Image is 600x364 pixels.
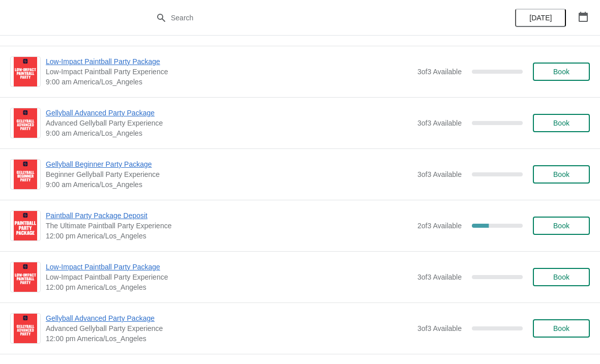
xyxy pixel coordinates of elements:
span: 12:00 pm America/Los_Angeles [46,333,412,344]
img: Low-Impact Paintball Party Package | Low-Impact Paintball Party Experience | 9:00 am America/Los_... [14,57,37,86]
img: Paintball Party Package Deposit | The Ultimate Paintball Party Experience | 12:00 pm America/Los_... [14,211,37,240]
img: Gellyball Advanced Party Package | Advanced Gellyball Party Experience | 12:00 pm America/Los_Ang... [14,314,37,343]
span: Low-Impact Paintball Party Package [46,262,412,272]
button: Book [533,165,590,184]
span: Beginner Gellyball Party Experience [46,169,412,179]
span: 3 of 3 Available [417,68,462,76]
button: Book [533,217,590,235]
span: 9:00 am America/Los_Angeles [46,77,412,87]
span: [DATE] [529,14,552,22]
span: Book [553,324,569,332]
img: Low-Impact Paintball Party Package | Low-Impact Paintball Party Experience | 12:00 pm America/Los... [14,262,37,292]
img: Gellyball Beginner Party Package | Beginner Gellyball Party Experience | 9:00 am America/Los_Angeles [14,160,37,189]
span: Book [553,119,569,127]
span: Book [553,222,569,230]
img: Gellyball Advanced Party Package | Advanced Gellyball Party Experience | 9:00 am America/Los_Angeles [14,108,37,138]
button: Book [533,63,590,81]
span: Gellyball Advanced Party Package [46,108,412,118]
span: 3 of 3 Available [417,273,462,281]
span: Low-Impact Paintball Party Experience [46,67,412,77]
button: Book [533,268,590,286]
span: Gellyball Advanced Party Package [46,313,412,323]
span: Advanced Gellyball Party Experience [46,118,412,128]
span: 3 of 3 Available [417,170,462,178]
span: 2 of 3 Available [417,222,462,230]
span: 3 of 3 Available [417,119,462,127]
span: 9:00 am America/Los_Angeles [46,179,412,190]
span: 3 of 3 Available [417,324,462,332]
span: Low-Impact Paintball Party Package [46,56,412,67]
input: Search [170,9,450,27]
span: 12:00 pm America/Los_Angeles [46,282,412,292]
span: Paintball Party Package Deposit [46,210,412,221]
span: Book [553,273,569,281]
button: Book [533,114,590,132]
button: [DATE] [515,9,566,27]
button: Book [533,319,590,338]
span: Book [553,170,569,178]
span: Low-Impact Paintball Party Experience [46,272,412,282]
span: The Ultimate Paintball Party Experience [46,221,412,231]
span: 9:00 am America/Los_Angeles [46,128,412,138]
span: Gellyball Beginner Party Package [46,159,412,169]
span: Advanced Gellyball Party Experience [46,323,412,333]
span: Book [553,68,569,76]
span: 12:00 pm America/Los_Angeles [46,231,412,241]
